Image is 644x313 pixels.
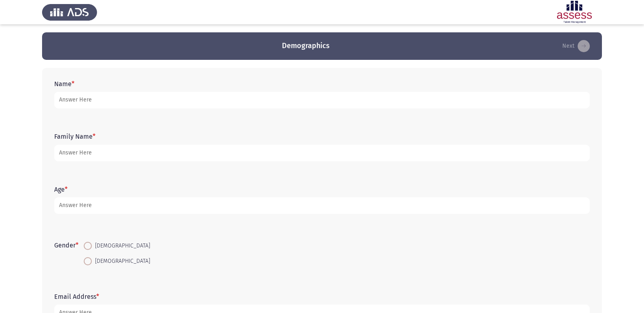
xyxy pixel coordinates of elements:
[54,133,95,140] label: Family Name
[42,1,97,23] img: Assess Talent Management logo
[54,197,590,214] input: add answer text
[54,241,78,249] label: Gender
[560,40,592,53] button: load next page
[54,293,99,300] label: Email Address
[547,1,602,23] img: Assessment logo of Assessment En (Focus & 16PD)
[54,145,590,161] input: add answer text
[54,80,74,88] label: Name
[54,186,68,193] label: Age
[54,92,590,108] input: add answer text
[282,41,330,51] h3: Demographics
[92,256,150,266] span: [DEMOGRAPHIC_DATA]
[92,241,150,251] span: [DEMOGRAPHIC_DATA]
